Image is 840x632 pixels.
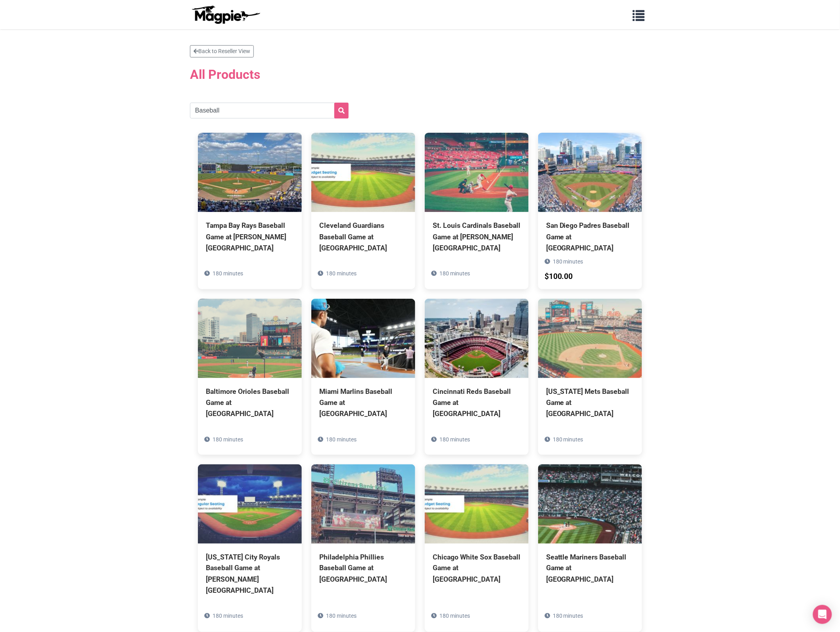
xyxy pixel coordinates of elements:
[213,613,243,619] span: 180 minutes
[326,613,357,619] span: 180 minutes
[198,464,302,632] a: [US_STATE] City Royals Baseball Game at [PERSON_NAME][GEOGRAPHIC_DATA] 180 minutes
[213,436,243,443] span: 180 minutes
[538,299,642,378] img: New York Mets Baseball Game at Citi Field
[433,552,521,585] div: Chicago White Sox Baseball Game at [GEOGRAPHIC_DATA]
[545,271,573,283] div: $100.00
[439,270,470,277] span: 180 minutes
[553,258,583,265] span: 180 minutes
[553,436,583,443] span: 180 minutes
[326,436,357,443] span: 180 minutes
[190,62,650,87] h2: All Products
[433,220,521,253] div: St. Louis Cardinals Baseball Game at [PERSON_NAME][GEOGRAPHIC_DATA]
[311,133,415,212] img: Cleveland Guardians Baseball Game at Progressive Field
[553,613,583,619] span: 180 minutes
[206,552,294,596] div: [US_STATE] City Royals Baseball Game at [PERSON_NAME][GEOGRAPHIC_DATA]
[311,464,415,544] img: Philadelphia Phillies Baseball Game at Citizens Bank Park
[538,299,642,455] a: [US_STATE] Mets Baseball Game at [GEOGRAPHIC_DATA] 180 minutes
[546,386,634,419] div: [US_STATE] Mets Baseball Game at [GEOGRAPHIC_DATA]
[198,299,302,378] img: Baltimore Orioles Baseball Game at Oriole Park
[206,220,294,253] div: Tampa Bay Rays Baseball Game at [PERSON_NAME][GEOGRAPHIC_DATA]
[198,133,302,289] a: Tampa Bay Rays Baseball Game at [PERSON_NAME][GEOGRAPHIC_DATA] 180 minutes
[213,270,243,277] span: 180 minutes
[198,464,302,544] img: Kansas City Royals Baseball Game at Kauffman Stadium
[206,386,294,419] div: Baltimore Orioles Baseball Game at [GEOGRAPHIC_DATA]
[326,270,357,277] span: 180 minutes
[190,5,261,24] img: logo-ab69f6fb50320c5b225c76a69d11143b.png
[425,299,529,378] img: Cincinnati Reds Baseball Game at Great American Ballpark
[433,386,521,419] div: Cincinnati Reds Baseball Game at [GEOGRAPHIC_DATA]
[425,133,529,289] a: St. Louis Cardinals Baseball Game at [PERSON_NAME][GEOGRAPHIC_DATA] 180 minutes
[425,133,529,212] img: St. Louis Cardinals Baseball Game at Busch Stadium
[439,613,470,619] span: 180 minutes
[319,386,407,419] div: Miami Marlins Baseball Game at [GEOGRAPHIC_DATA]
[319,552,407,585] div: Philadelphia Phillies Baseball Game at [GEOGRAPHIC_DATA]
[198,133,302,212] img: Tampa Bay Rays Baseball Game at George M. Steinbrenner Field
[425,299,529,455] a: Cincinnati Reds Baseball Game at [GEOGRAPHIC_DATA] 180 minutes
[813,605,832,624] div: Open Intercom Messenger
[190,103,349,118] input: Search products...
[198,299,302,455] a: Baltimore Orioles Baseball Game at [GEOGRAPHIC_DATA] 180 minutes
[425,464,529,544] img: Chicago White Sox Baseball Game at Rate Field
[311,299,415,378] img: Miami Marlins Baseball Game at LoanDepot Park
[538,464,642,544] img: Seattle Mariners Baseball Game at T-Mobile Park
[538,133,642,289] a: San Diego Padres Baseball Game at [GEOGRAPHIC_DATA] 180 minutes $100.00
[190,45,254,57] a: Back to Reseller View
[546,552,634,585] div: Seattle Mariners Baseball Game at [GEOGRAPHIC_DATA]
[538,133,642,212] img: San Diego Padres Baseball Game at Petco Park
[311,133,415,289] a: Cleveland Guardians Baseball Game at [GEOGRAPHIC_DATA] 180 minutes
[439,436,470,443] span: 180 minutes
[319,220,407,253] div: Cleveland Guardians Baseball Game at [GEOGRAPHIC_DATA]
[425,464,529,621] a: Chicago White Sox Baseball Game at [GEOGRAPHIC_DATA] 180 minutes
[538,464,642,621] a: Seattle Mariners Baseball Game at [GEOGRAPHIC_DATA] 180 minutes
[546,220,634,253] div: San Diego Padres Baseball Game at [GEOGRAPHIC_DATA]
[311,299,415,455] a: Miami Marlins Baseball Game at [GEOGRAPHIC_DATA] 180 minutes
[311,464,415,621] a: Philadelphia Phillies Baseball Game at [GEOGRAPHIC_DATA] 180 minutes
